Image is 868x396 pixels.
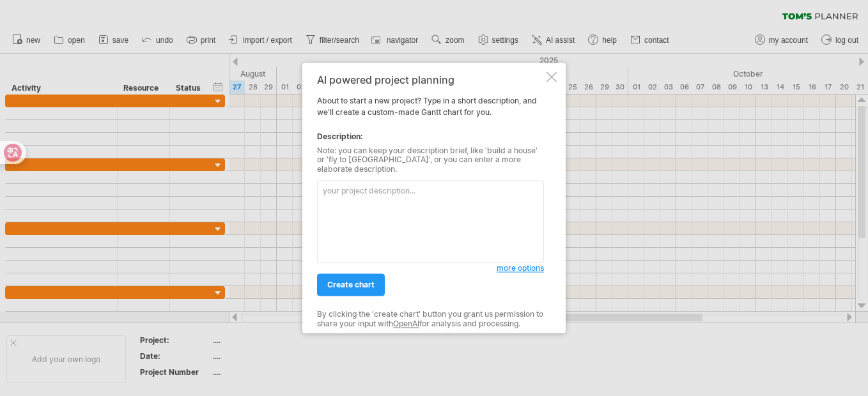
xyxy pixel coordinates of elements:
span: create chart [327,280,375,290]
div: About to start a new project? Type in a short description, and we'll create a custom-made Gantt c... [317,74,544,321]
a: more options [497,263,544,275]
div: AI powered project planning [317,74,544,86]
span: more options [497,264,544,273]
div: By clicking the 'create chart' button you grant us permission to share your input with for analys... [317,310,544,329]
div: Description: [317,131,544,142]
a: create chart [317,274,385,296]
div: Note: you can keep your description brief, like 'build a house' or 'fly to [GEOGRAPHIC_DATA]', or... [317,146,544,174]
a: OpenAI [393,319,419,328]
